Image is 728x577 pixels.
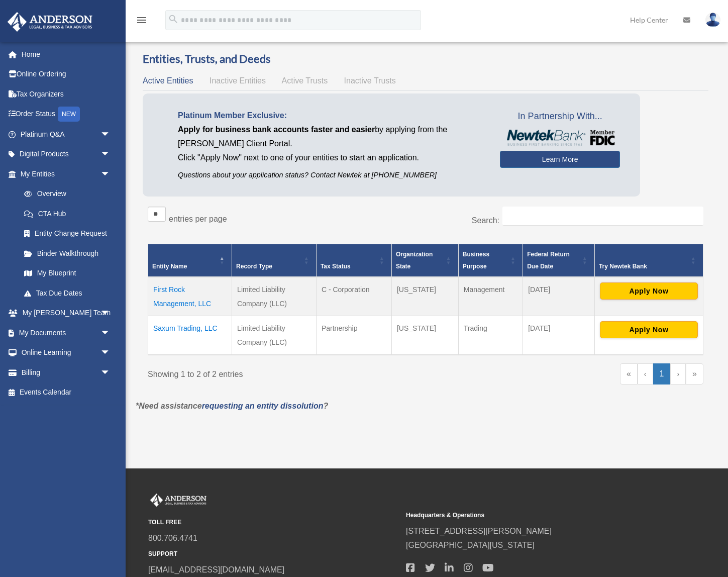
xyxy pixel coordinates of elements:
[600,321,698,338] button: Apply Now
[396,251,433,270] span: Organization State
[14,243,121,263] a: Binder Walkthrough
[232,277,317,316] td: Limited Liability Company (LLC)
[500,151,620,168] a: Learn More
[316,316,391,355] td: Partnership
[406,527,552,535] a: [STREET_ADDRESS][PERSON_NAME]
[58,107,80,122] div: NEW
[5,12,95,32] img: Anderson Advisors Platinum Portal
[136,18,148,26] a: menu
[316,277,391,316] td: C - Corporation
[321,263,351,270] span: Tax Status
[316,244,391,277] th: Tax Status: Activate to sort
[148,316,232,355] td: Saxum Trading, LLC
[148,517,399,528] small: TOLL FREE
[148,244,232,277] th: Entity Name: Activate to invert sorting
[594,244,703,277] th: Try Newtek Bank : Activate to sort
[178,125,375,134] span: Apply for business bank accounts faster and easier
[7,382,126,403] a: Events Calendar
[599,260,688,272] div: Try Newtek Bank
[458,277,523,316] td: Management
[210,76,266,85] span: Inactive Entities
[406,510,657,521] small: Headquarters & Operations
[523,316,595,355] td: [DATE]
[100,164,121,184] span: arrow_drop_down
[100,323,121,343] span: arrow_drop_down
[14,184,116,204] a: Overview
[178,123,485,151] p: by applying from the [PERSON_NAME] Client Portal.
[463,251,489,270] span: Business Purpose
[7,44,126,64] a: Home
[136,402,328,410] em: *Need assistance ?
[14,224,121,244] a: Entity Change Request
[458,316,523,355] td: Trading
[232,244,317,277] th: Record Type: Activate to sort
[202,402,324,410] a: requesting an entity dissolution
[7,104,126,125] a: Order StatusNEW
[136,14,148,26] i: menu
[7,144,126,164] a: Digital Productsarrow_drop_down
[148,277,232,316] td: First Rock Management, LLC
[523,277,595,316] td: [DATE]
[472,216,499,225] label: Search:
[143,51,708,67] h3: Entities, Trusts, and Deeds
[7,303,126,323] a: My [PERSON_NAME] Teamarrow_drop_down
[168,14,179,25] i: search
[148,565,284,574] a: [EMAIL_ADDRESS][DOMAIN_NAME]
[100,343,121,363] span: arrow_drop_down
[14,204,121,224] a: CTA Hub
[505,130,615,146] img: NewtekBankLogoSM.png
[638,363,653,384] a: Previous
[7,64,126,84] a: Online Ordering
[148,494,209,507] img: Anderson Advisors Platinum Portal
[100,144,121,165] span: arrow_drop_down
[100,303,121,324] span: arrow_drop_down
[620,363,638,384] a: First
[391,277,458,316] td: [US_STATE]
[391,316,458,355] td: [US_STATE]
[178,151,485,165] p: Click "Apply Now" next to one of your entities to start an application.
[178,169,485,181] p: Questions about your application status? Contact Newtek at [PHONE_NUMBER]
[7,84,126,104] a: Tax Organizers
[705,13,720,27] img: User Pic
[14,283,121,303] a: Tax Due Dates
[152,263,187,270] span: Entity Name
[7,323,126,343] a: My Documentsarrow_drop_down
[7,124,126,144] a: Platinum Q&Aarrow_drop_down
[7,362,126,382] a: Billingarrow_drop_down
[148,363,418,381] div: Showing 1 to 2 of 2 entries
[653,363,671,384] a: 1
[14,263,121,283] a: My Blueprint
[178,109,485,123] p: Platinum Member Exclusive:
[148,534,197,542] a: 800.706.4741
[169,215,227,223] label: entries per page
[148,549,399,559] small: SUPPORT
[500,109,620,125] span: In Partnership With...
[100,124,121,145] span: arrow_drop_down
[143,76,193,85] span: Active Entities
[686,363,703,384] a: Last
[282,76,328,85] span: Active Trusts
[232,316,317,355] td: Limited Liability Company (LLC)
[406,541,535,549] a: [GEOGRAPHIC_DATA][US_STATE]
[100,362,121,383] span: arrow_drop_down
[523,244,595,277] th: Federal Return Due Date: Activate to sort
[344,76,396,85] span: Inactive Trusts
[7,164,121,184] a: My Entitiesarrow_drop_down
[670,363,686,384] a: Next
[7,343,126,363] a: Online Learningarrow_drop_down
[236,263,272,270] span: Record Type
[458,244,523,277] th: Business Purpose: Activate to sort
[527,251,570,270] span: Federal Return Due Date
[600,282,698,300] button: Apply Now
[391,244,458,277] th: Organization State: Activate to sort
